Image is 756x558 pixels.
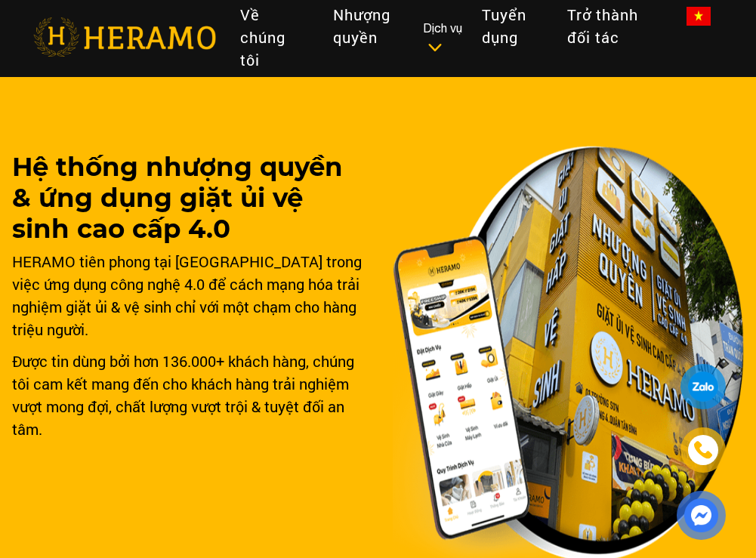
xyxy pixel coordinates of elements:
[683,430,724,470] a: phone-icon
[33,17,216,57] img: heramo-logo.png
[687,7,711,26] img: vn-flag.png
[694,441,712,459] img: phone-icon
[12,250,363,341] div: HERAMO tiên phong tại [GEOGRAPHIC_DATA] trong việc ứng dụng công nghệ 4.0 để cách mạng hóa trải n...
[423,19,469,55] div: Dịch vụ
[12,152,363,244] h1: Hệ thống nhượng quyền & ứng dụng giặt ủi vệ sinh cao cấp 4.0
[12,350,363,440] div: Được tin dùng bởi hơn 136.000+ khách hàng, chúng tôi cam kết mang đến cho khách hàng trải nghiệm ...
[427,40,443,55] img: subToggleIcon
